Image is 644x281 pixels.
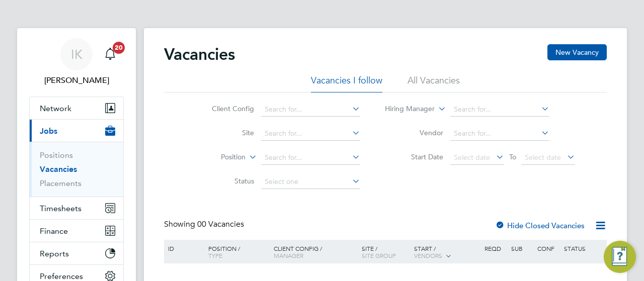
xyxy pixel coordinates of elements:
[201,240,271,264] div: Position /
[385,128,443,137] label: Vendor
[196,128,254,137] label: Site
[274,251,303,259] span: Manager
[29,38,124,86] a: IK[PERSON_NAME]
[271,240,359,264] div: Client Config /
[40,164,77,174] a: Vacancies
[71,48,83,61] span: IK
[30,120,123,142] button: Jobs
[509,240,535,257] div: Sub
[164,219,246,230] div: Showing
[196,176,254,185] label: Status
[412,240,482,265] div: Start /
[377,104,435,114] label: Hiring Manager
[547,44,607,60] button: New Vacancy
[30,142,123,197] div: Jobs
[261,151,360,165] input: Search for...
[164,44,235,64] h2: Vacancies
[40,150,73,160] a: Positions
[40,204,82,213] span: Timesheets
[561,240,605,257] div: Status
[40,249,69,258] span: Reports
[311,74,382,92] li: Vacancies I follow
[525,153,561,162] span: Select date
[40,178,82,188] a: Placements
[208,251,222,259] span: Type
[362,251,396,259] span: Site Group
[166,240,201,257] div: ID
[30,197,123,219] button: Timesheets
[188,152,246,162] label: Position
[535,240,561,257] div: Conf
[196,104,254,113] label: Client Config
[30,220,123,242] button: Finance
[604,241,636,273] button: Engage Resource Center
[454,153,490,162] span: Select date
[359,240,412,264] div: Site /
[30,97,123,119] button: Network
[29,74,124,86] span: Ivona Kucharska
[450,127,549,141] input: Search for...
[113,42,125,54] span: 20
[40,271,83,281] span: Preferences
[40,126,57,136] span: Jobs
[414,251,442,259] span: Vendors
[385,152,443,161] label: Start Date
[40,226,68,236] span: Finance
[261,103,360,117] input: Search for...
[30,242,123,264] button: Reports
[197,219,244,229] span: 00 Vacancies
[261,175,360,189] input: Select one
[40,104,71,113] span: Network
[495,221,585,230] label: Hide Closed Vacancies
[482,240,508,257] div: Reqd
[100,38,120,70] a: 20
[261,127,360,141] input: Search for...
[506,150,519,163] span: To
[408,74,460,92] li: All Vacancies
[450,103,549,117] input: Search for...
